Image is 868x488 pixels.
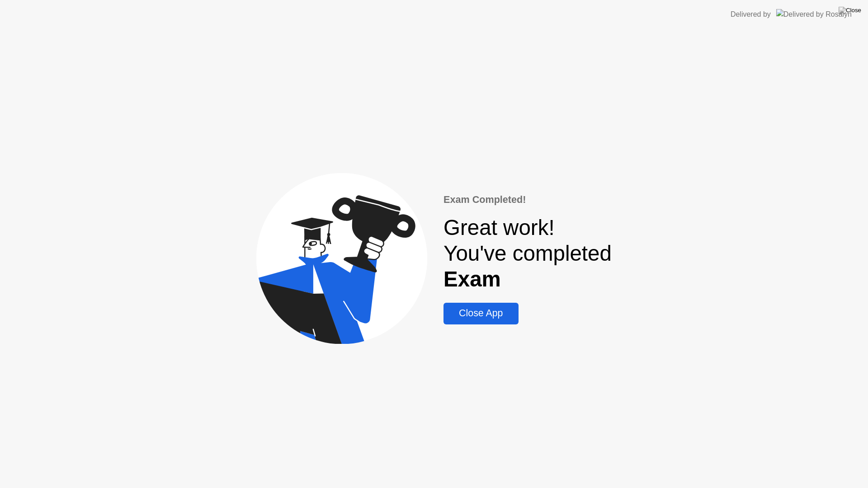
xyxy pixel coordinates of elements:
img: Close [839,7,861,14]
div: Exam Completed! [443,192,612,207]
img: Delivered by Rosalyn [776,9,852,19]
div: Delivered by [731,9,771,20]
div: Great work! You've completed [443,215,612,292]
button: Close App [443,303,518,324]
div: Close App [446,308,515,319]
b: Exam [443,267,501,291]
